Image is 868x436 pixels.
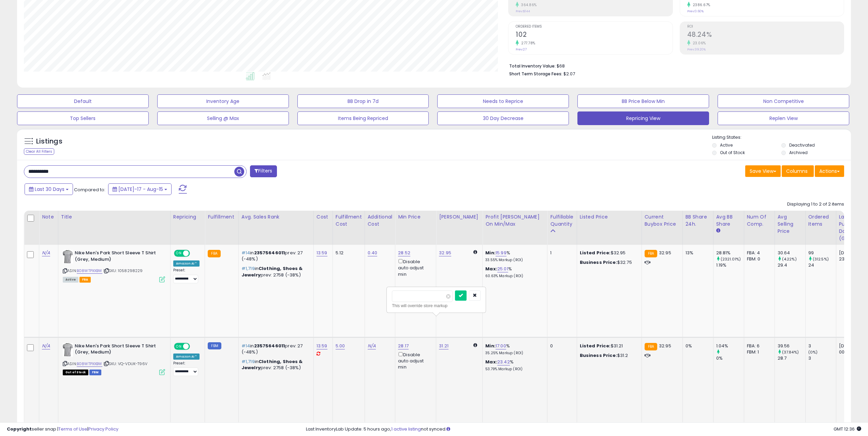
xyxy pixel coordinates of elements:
[297,111,429,125] button: Items Being Repriced
[839,343,862,355] div: [DATE] 00:46:27
[392,302,481,309] div: This will override store markup
[25,183,73,195] button: Last 30 Days
[815,165,844,177] button: Actions
[485,266,497,272] b: Max:
[516,31,672,40] h2: 102
[63,343,73,357] img: 318fEWxS6+L._SL40_.jpg
[241,265,303,278] span: Clothing, Shoes & Jewelry
[485,258,542,262] p: 33.55% Markup (ROI)
[747,343,769,349] div: FBA: 6
[720,150,745,155] label: Out of Stock
[77,361,102,367] a: B08WTPXXBW
[716,213,741,228] div: Avg BB Share
[241,343,308,355] p: in prev: 27 (-48%)
[645,343,657,350] small: FBA
[550,213,574,228] div: Fulfillable Quantity
[716,228,720,234] small: Avg BB Share.
[813,256,829,262] small: (312.5%)
[782,256,797,262] small: (4.22%)
[437,111,569,125] button: 30 Day Decrease
[839,213,864,242] div: Last Purchase Date (GMT)
[485,359,497,365] b: Max:
[157,111,289,125] button: Selling @ Max
[336,343,345,349] a: 5.00
[834,426,861,432] span: 2025-09-15 12:36 GMT
[173,361,200,376] div: Preset:
[778,343,805,349] div: 39.56
[778,250,805,256] div: 30.64
[398,258,431,277] div: Disable auto adjust min
[439,213,480,221] div: [PERSON_NAME]
[580,343,611,349] b: Listed Price:
[437,94,569,108] button: Needs to Reprice
[336,250,359,256] div: 5.12
[659,343,671,349] span: 32.95
[398,250,410,256] a: 28.52
[745,165,781,177] button: Save View
[718,94,849,108] button: Non Competitive
[690,41,706,46] small: 23.06%
[496,343,506,349] a: 17.00
[485,367,542,372] p: 53.79% Markup (ROI)
[208,342,221,349] small: FBM
[580,352,617,359] b: Business Price:
[782,349,799,355] small: (37.84%)
[509,63,556,69] b: Total Inventory Value:
[747,256,769,262] div: FBM: 0
[103,361,147,366] span: | SKU: VQ-VDUK-T96V
[839,250,862,262] div: [DATE] 23:22:58
[75,250,158,264] b: Nike Men's Park Short Sleeve T Shirt (Grey, Medium)
[336,213,362,228] div: Fulfillment Cost
[7,426,32,432] strong: Copyright
[317,250,327,256] a: 13.59
[485,213,544,228] div: Profit [PERSON_NAME] on Min/Max
[808,343,836,349] div: 3
[485,343,542,356] div: %
[79,277,91,283] span: FBA
[24,148,54,155] div: Clear All Filters
[439,343,448,349] a: 31.21
[241,213,311,221] div: Avg. Sales Rank
[645,250,657,257] small: FBA
[103,268,143,273] span: | SKU: 1058298229
[563,71,575,77] span: $2.07
[516,47,527,51] small: Prev: 27
[317,343,327,349] a: 13.59
[686,343,708,349] div: 0%
[808,250,836,256] div: 99
[241,250,250,256] span: #14
[241,343,250,349] span: #14
[747,349,769,355] div: FBM: 1
[516,9,530,13] small: Prev: $144
[496,250,506,256] a: 15.99
[157,94,289,108] button: Inventory Age
[42,250,50,256] a: N/A
[108,183,172,195] button: [DATE]-17 - Aug-15
[497,266,508,272] a: 25.01
[645,213,680,228] div: Current Buybox Price
[208,213,235,221] div: Fulfillment
[659,250,671,256] span: 32.95
[254,343,285,349] span: 23575646011
[485,274,542,279] p: 60.63% Markup (ROI)
[778,262,805,268] div: 29.4
[519,41,535,46] small: 277.78%
[716,250,744,256] div: 28.81%
[712,134,851,141] p: Listing States:
[808,262,836,268] div: 24
[175,251,183,256] span: ON
[690,2,710,7] small: 2386.67%
[721,256,741,262] small: (2321.01%)
[550,343,571,349] div: 0
[720,142,733,148] label: Active
[686,250,708,256] div: 13%
[241,359,308,371] p: in prev: 2758 (-38%)
[17,94,149,108] button: Default
[398,343,409,349] a: 28.17
[485,359,542,372] div: %
[63,250,165,282] div: ASIN:
[61,213,167,221] div: Title
[63,250,73,264] img: 318fEWxS6+L._SL40_.jpg
[250,165,277,177] button: Filters
[398,351,431,371] div: Disable auto adjust min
